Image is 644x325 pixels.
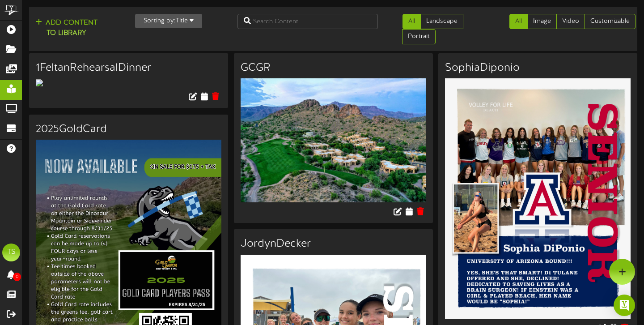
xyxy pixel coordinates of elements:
h3: JordynDecker [241,238,426,250]
h3: 1FeltanRehearsalDinner [36,62,221,74]
input: Search Content [237,14,378,29]
img: edeeb0f5-05ca-4707-9536-90ce9e1d4148.jpg [241,78,426,202]
img: b4c6f5cc-82fe-4588-9f83-0109835be200.png [36,79,43,86]
img: 600afc58-25f5-47d6-a2fe-c930050f19a0.png [445,78,631,319]
span: 0 [13,273,21,281]
h3: GCGR [241,62,426,74]
button: Sorting by:Title [135,14,202,28]
h3: SophiaDiponio [445,62,631,74]
div: TS [2,244,20,261]
a: Landscape [420,14,463,29]
a: Portrait [402,29,436,44]
div: Open Intercom Messenger [614,295,635,316]
a: All [402,14,421,29]
h3: 2025GoldCard [36,124,221,135]
a: Customizable [585,14,636,29]
a: Image [527,14,557,29]
a: Video [556,14,585,29]
button: Add Contentto Library [33,17,100,39]
a: All [509,14,528,29]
